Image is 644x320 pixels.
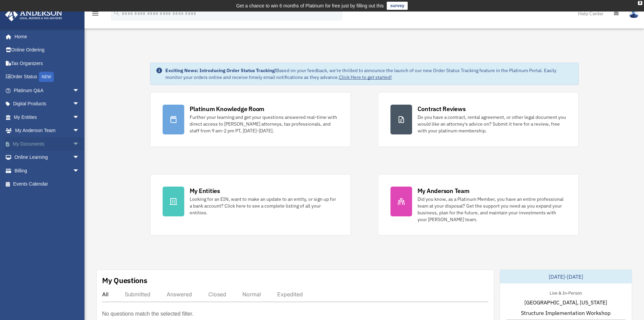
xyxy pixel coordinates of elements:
div: Expedited [277,291,303,298]
span: arrow_drop_down [73,151,86,165]
a: Tax Organizers [5,57,90,70]
a: Home [5,30,86,43]
a: My Anderson Team Did you know, as a Platinum Member, you have an entire professional team at your... [378,174,579,235]
img: Anderson Advisors Platinum Portal [3,8,64,21]
i: search [113,9,120,17]
a: Platinum Q&Aarrow_drop_down [5,84,90,97]
div: Live & In-Person [544,289,587,296]
div: Do you have a contract, rental agreement, or other legal document you would like an attorney's ad... [418,114,566,134]
span: Structure Implementation Workshop [521,309,611,317]
a: Order StatusNEW [5,70,90,84]
a: Online Ordering [5,43,90,57]
div: Submitted [125,291,150,298]
div: My Questions [102,275,147,285]
div: Looking for an EIN, want to make an update to an entity, or sign up for a bank account? Click her... [190,196,338,216]
i: menu [91,9,99,18]
img: User Pic [629,8,639,18]
a: Billingarrow_drop_down [5,164,90,177]
div: Did you know, as a Platinum Member, you have an entire professional team at your disposal? Get th... [418,196,566,223]
span: arrow_drop_down [73,97,86,111]
a: survey [387,2,408,10]
a: Events Calendar [5,177,90,191]
div: My Anderson Team [418,187,470,195]
div: All [102,291,109,298]
span: arrow_drop_down [73,137,86,151]
a: Platinum Knowledge Room Further your learning and get your questions answered real-time with dire... [150,92,351,147]
div: Based on your feedback, we're thrilled to announce the launch of our new Order Status Tracking fe... [165,67,573,81]
div: Contract Reviews [418,105,466,113]
div: close [638,1,642,5]
span: arrow_drop_down [73,110,86,124]
span: arrow_drop_down [73,84,86,98]
a: My Entitiesarrow_drop_down [5,110,90,124]
div: My Entities [190,187,220,195]
a: Click Here to get started! [339,74,392,80]
span: [GEOGRAPHIC_DATA], [US_STATE] [524,298,607,306]
div: Platinum Knowledge Room [190,105,265,113]
a: My Entities Looking for an EIN, want to make an update to an entity, or sign up for a bank accoun... [150,174,351,235]
div: Closed [208,291,226,298]
a: Online Learningarrow_drop_down [5,151,90,164]
span: arrow_drop_down [73,164,86,178]
div: Further your learning and get your questions answered real-time with direct access to [PERSON_NAM... [190,114,338,134]
div: Answered [167,291,192,298]
div: NEW [39,72,54,82]
a: Contract Reviews Do you have a contract, rental agreement, or other legal document you would like... [378,92,579,147]
div: Get a chance to win 6 months of Platinum for free just by filling out this [236,2,384,10]
span: arrow_drop_down [73,124,86,138]
div: [DATE]-[DATE] [500,270,632,283]
p: No questions match the selected filter. [102,309,193,319]
a: My Anderson Teamarrow_drop_down [5,124,90,137]
a: menu [91,12,99,18]
a: My Documentsarrow_drop_down [5,137,90,151]
a: Digital Productsarrow_drop_down [5,97,90,111]
div: Normal [242,291,261,298]
strong: Exciting News: Introducing Order Status Tracking! [165,67,276,73]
